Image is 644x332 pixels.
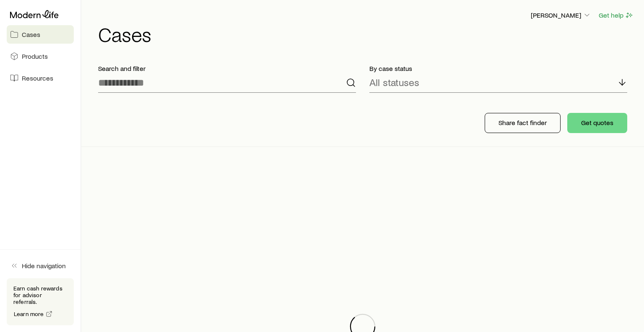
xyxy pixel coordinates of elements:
[531,11,591,19] p: [PERSON_NAME]
[7,278,74,325] div: Earn cash rewards for advisor referrals.Learn more
[98,64,356,73] p: Search and filter
[530,10,592,21] button: [PERSON_NAME]
[22,30,40,39] span: Cases
[7,47,74,65] a: Products
[22,74,53,82] span: Resources
[98,24,634,44] h1: Cases
[22,261,66,270] span: Hide navigation
[7,25,74,44] a: Cases
[22,52,48,60] span: Products
[7,256,74,275] button: Hide navigation
[499,118,547,127] p: Share fact finder
[14,311,44,317] span: Learn more
[485,113,561,133] button: Share fact finder
[7,69,74,87] a: Resources
[369,76,419,88] p: All statuses
[598,10,634,20] button: Get help
[567,113,627,133] button: Get quotes
[369,64,627,73] p: By case status
[13,285,67,305] p: Earn cash rewards for advisor referrals.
